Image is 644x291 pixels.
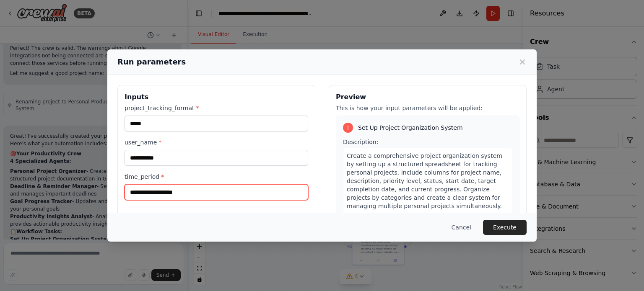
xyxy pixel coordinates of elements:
h2: Run parameters [117,56,186,68]
h3: Preview [336,92,519,102]
button: Execute [483,220,527,235]
span: Set Up Project Organization System [358,124,463,132]
span: Description: [343,139,378,145]
span: Create a comprehensive project organization system by setting up a structured spreadsheet for tra... [347,152,502,209]
label: time_period [125,173,308,181]
div: 1 [343,123,353,133]
p: This is how your input parameters will be applied: [336,104,519,112]
button: Cancel [445,220,478,235]
h3: Inputs [125,92,308,102]
label: project_tracking_format [125,104,308,112]
label: user_name [125,138,308,147]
